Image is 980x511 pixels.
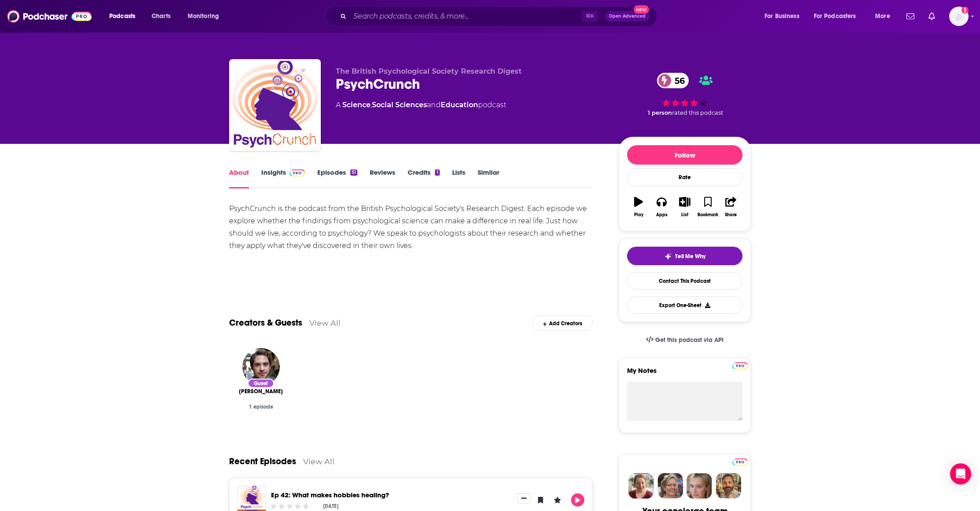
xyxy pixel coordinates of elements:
img: tell me why sparkle [664,253,672,260]
img: Jon Profile [716,473,741,499]
svg: Add a profile image [961,7,969,14]
a: Ep 42: What makes hobbies healing? [271,491,389,499]
img: Barbara Profile [657,473,683,499]
img: Sydney Profile [628,473,654,499]
button: Apps [650,191,673,223]
div: [DATE] [323,503,338,509]
img: Brian Earp [242,348,280,386]
button: open menu [182,9,230,23]
span: ⌘ K [582,11,598,22]
a: Recent Episodes [229,456,296,467]
button: Open AdvancedNew [605,11,650,22]
span: More [875,10,890,23]
button: List [673,191,696,223]
a: Brian Earp [239,388,283,395]
a: Lists [452,168,465,188]
div: Guest [248,379,274,388]
div: Share [725,212,737,218]
a: Get this podcast via API [639,329,731,351]
button: open menu [808,9,869,23]
a: Charts [146,9,176,23]
span: Logged in as SchulmanPR [949,7,969,26]
div: 1 [435,169,439,176]
img: Podchaser Pro [732,362,748,369]
button: Play [571,493,584,507]
a: About [229,168,249,188]
button: open menu [103,9,147,23]
span: rated this podcast [672,109,723,116]
div: Bookmark [698,212,718,218]
span: For Business [765,10,799,23]
button: tell me why sparkleTell Me Why [627,247,742,265]
a: Show notifications dropdown [925,9,939,24]
button: open menu [758,9,810,23]
div: A podcast [336,100,506,110]
button: Play [627,191,650,223]
a: Reviews [370,168,395,188]
span: , [371,101,372,109]
span: Open Advanced [609,14,646,19]
div: Play [634,212,643,218]
div: 1 episode [236,404,286,410]
div: Community Rating: 0 out of 5 [270,503,310,510]
a: Science [342,101,371,109]
button: Export One-Sheet [627,297,742,314]
button: Follow [627,145,742,165]
div: Add Creators [532,315,593,331]
span: For Podcasters [814,10,856,23]
a: View All [309,318,341,327]
span: Podcasts [109,10,135,23]
div: List [681,212,688,218]
button: Leave a Rating [551,493,564,507]
a: 56 [657,73,689,88]
a: Education [441,101,478,109]
span: 56 [666,73,689,88]
button: open menu [869,9,901,23]
a: View All [303,457,334,466]
a: Creators & Guests [229,317,302,328]
a: Social Sciences [372,101,427,109]
a: InsightsPodchaser Pro [261,168,305,188]
a: Episodes51 [317,168,357,188]
input: Search podcasts, credits, & more... [350,9,582,23]
span: and [427,101,441,109]
span: 1 person [648,109,672,116]
img: Podchaser - Follow, Share and Rate Podcasts [7,8,92,25]
div: 51 [350,169,357,176]
a: Pro website [732,457,748,466]
span: [PERSON_NAME] [239,388,283,395]
label: My Notes [627,366,742,382]
button: Show profile menu [949,7,969,26]
img: Podchaser Pro [732,458,748,466]
span: The British Psychological Society Research Digest [336,67,522,75]
img: Jules Profile [687,473,712,499]
button: Show More Button [517,493,531,503]
a: Show notifications dropdown [903,9,918,24]
span: Get this podcast via API [655,336,724,344]
span: Monitoring [188,10,219,23]
a: Contact This Podcast [627,272,742,289]
button: Share [720,191,742,223]
a: Pro website [732,361,748,369]
img: Podchaser Pro [290,169,305,177]
span: New [634,5,650,14]
button: Bookmark Episode [534,493,547,507]
div: Search podcasts, credits, & more... [334,6,665,26]
div: 56 1 personrated this podcast [619,67,751,122]
div: Rate [627,168,742,186]
span: Tell Me Why [675,253,705,260]
img: PsychCrunch [231,61,319,149]
a: Similar [478,168,499,188]
div: Apps [656,212,668,218]
div: PsychCrunch is the podcast from the British Psychological Society's Research Digest. Each episode... [229,203,593,252]
a: Credits1 [408,168,439,188]
div: Open Intercom Messenger [950,463,971,485]
span: Charts [152,10,171,23]
img: User Profile [949,7,969,26]
button: Bookmark [696,191,719,223]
